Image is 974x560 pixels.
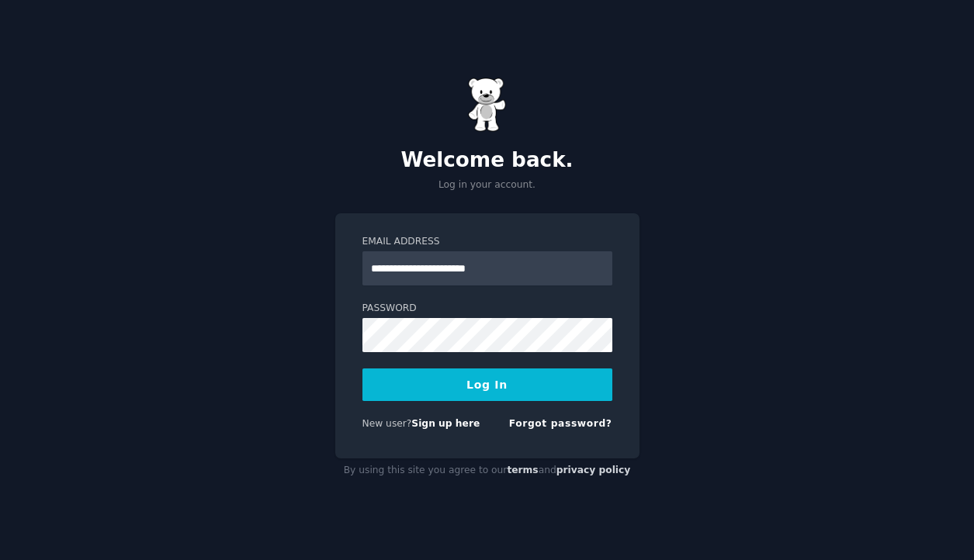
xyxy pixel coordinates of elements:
[362,302,612,316] label: Password
[335,458,640,483] div: By using this site you agree to our and
[556,465,631,475] a: privacy policy
[362,418,412,429] span: New user?
[411,418,480,429] a: Sign up here
[335,178,640,192] p: Log in your account.
[362,368,612,401] button: Log In
[507,465,538,475] a: terms
[362,235,612,249] label: Email Address
[468,78,507,132] img: Gummy Bear
[509,418,612,429] a: Forgot password?
[335,148,640,173] h2: Welcome back.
